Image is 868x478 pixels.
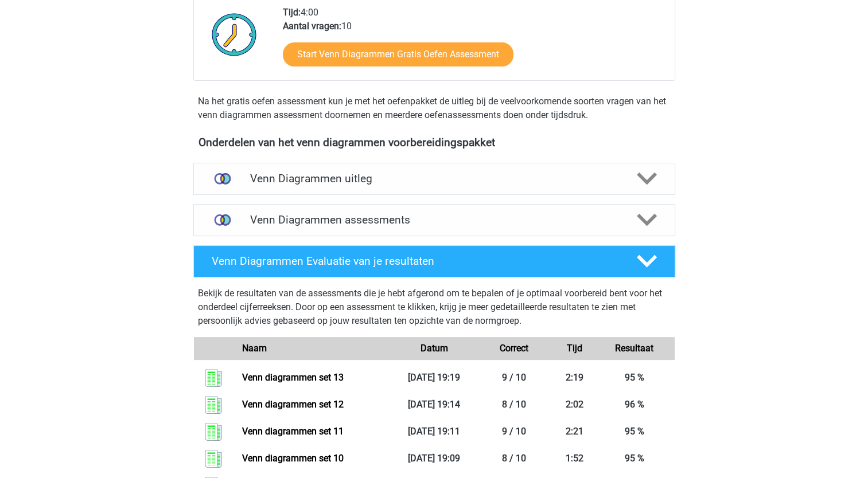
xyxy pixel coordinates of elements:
a: Venn diagrammen set 13 [242,372,344,383]
div: Tijd [554,342,594,355]
h4: Venn Diagrammen assessments [250,213,618,226]
h4: Onderdelen van het venn diagrammen voorbereidingspakket [198,136,670,149]
a: Venn diagrammen set 10 [242,453,344,464]
h4: Venn Diagrammen Evaluatie van je resultaten [212,254,618,268]
a: uitleg Venn Diagrammen uitleg [189,163,680,195]
div: Na het gratis oefen assessment kun je met het oefenpakket de uitleg bij de veelvoorkomende soorte... [193,95,675,122]
a: Venn diagrammen set 12 [242,399,344,410]
div: Naam [233,342,394,355]
img: venn diagrammen assessments [208,205,237,234]
b: Aantal vragen: [283,21,341,32]
img: Klok [205,6,263,63]
a: Venn Diagrammen Evaluatie van je resultaten [189,245,680,277]
h4: Venn Diagrammen uitleg [250,172,618,185]
div: 4:00 10 [274,6,674,80]
b: Tijd: [283,7,301,18]
a: Venn diagrammen set 11 [242,426,344,437]
div: Correct [474,342,554,355]
p: Bekijk de resultaten van de assessments die je hebt afgerond om te bepalen of je optimaal voorber... [198,287,671,328]
a: assessments Venn Diagrammen assessments [189,204,680,236]
div: Datum [394,342,474,355]
div: Resultaat [594,342,675,355]
img: venn diagrammen uitleg [208,164,237,193]
a: Start Venn Diagrammen Gratis Oefen Assessment [283,42,513,66]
